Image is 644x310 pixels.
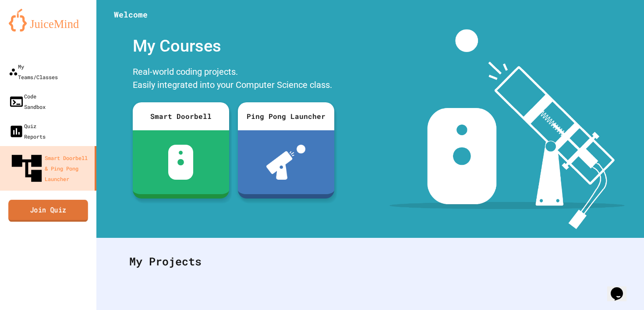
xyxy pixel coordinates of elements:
img: sdb-white.svg [168,145,193,180]
img: ppl-with-ball.png [266,145,305,180]
img: logo-orange.svg [9,9,88,31]
a: Join Quiz [8,200,88,222]
div: Quiz Reports [9,121,46,142]
div: My Projects [120,244,620,279]
div: My Courses [128,29,339,63]
div: Real-world coding projects. Easily integrated into your Computer Science class. [128,63,339,96]
div: My Teams/Classes [9,61,58,82]
div: Code Sandbox [9,91,46,112]
div: Smart Doorbell & Ping Pong Launcher [9,150,91,186]
iframe: chat widget [607,275,635,301]
div: Ping Pong Launcher [238,102,334,130]
img: banner-image-my-projects.png [389,29,624,229]
div: Smart Doorbell [133,102,229,130]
